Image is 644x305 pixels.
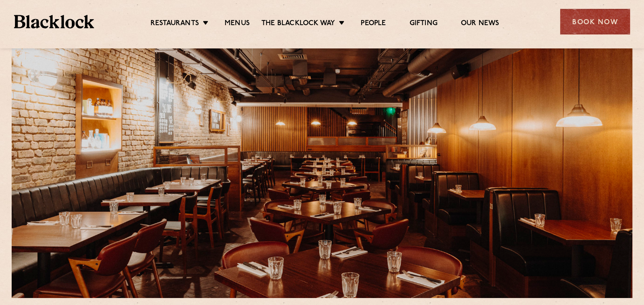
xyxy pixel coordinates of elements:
[225,19,250,29] a: Menus
[361,19,386,29] a: People
[560,9,630,34] div: Book Now
[410,19,438,29] a: Gifting
[151,19,199,29] a: Restaurants
[461,19,500,29] a: Our News
[261,19,335,29] a: The Blacklock Way
[14,15,94,28] img: BL_Textured_Logo-footer-cropped.svg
